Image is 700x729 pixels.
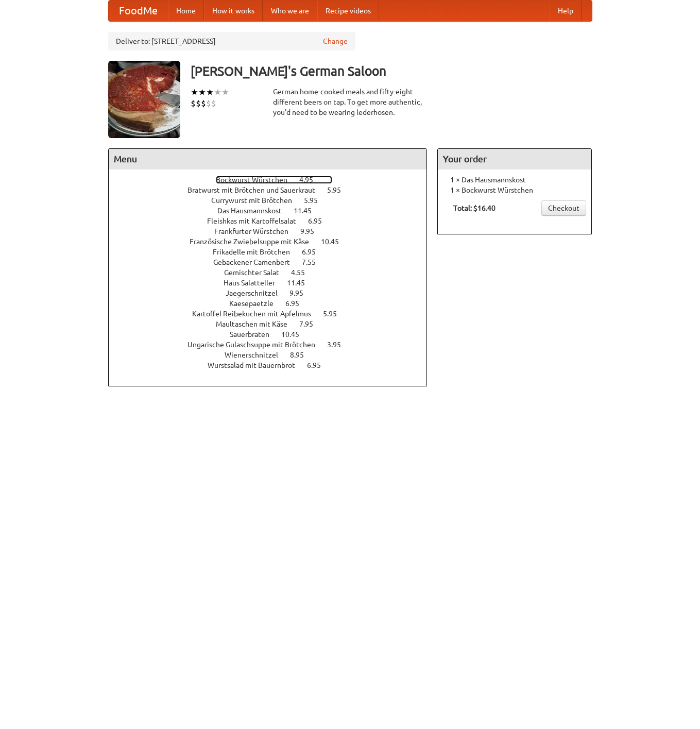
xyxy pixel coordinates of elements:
[208,361,305,369] span: Wurstsalad mit Bauernbrot
[216,320,332,328] a: Maultaschen mit Käse 7.95
[289,289,314,297] span: 9.95
[550,1,582,21] a: Help
[108,32,355,50] div: Deliver to: [STREET_ADDRESS]
[443,175,586,185] li: 1 × Das Hausmannskost
[206,98,211,109] li: $
[187,186,326,194] span: Bratwurst mit Brötchen und Sauerkraut
[196,98,201,109] li: $
[226,289,322,297] a: Jaegerschnitzel 9.95
[109,149,427,169] h4: Menu
[224,268,324,277] a: Gemischter Salat 4.55
[302,258,326,266] span: 7.55
[300,227,325,235] span: 9.95
[299,320,323,328] span: 7.95
[216,176,332,184] a: Bockwurst Würstchen 4.95
[217,207,292,215] span: Das Hausmannskost
[192,310,321,318] span: Kartoffel Reibekuchen mit Apfelmus
[281,330,310,338] span: 10.45
[211,196,337,205] a: Currywurst mit Brötchen 5.95
[304,196,328,205] span: 5.95
[201,98,206,109] li: $
[187,341,360,349] a: Ungarische Gulaschsuppe mit Brötchen 3.95
[225,351,288,359] span: Wienerschnitzel
[214,227,333,235] a: Frankfurter Würstchen 9.95
[229,299,284,308] span: Kaesepaetzle
[204,1,263,21] a: How it works
[211,98,216,109] li: $
[443,185,586,195] li: 1 × Bockwurst Würstchen
[211,196,302,205] span: Currywurst mit Brötchen
[198,87,206,98] li: ★
[213,248,335,256] a: Frikadelle mit Brötchen 6.95
[221,87,229,98] li: ★
[230,330,318,338] a: Sauerbraten 10.45
[453,204,496,212] b: Total: $16.40
[213,248,300,256] span: Frikadelle mit Brötchen
[226,289,288,297] span: Jaegerschnitzel
[285,299,310,308] span: 6.95
[317,1,379,21] a: Recipe videos
[273,87,428,117] div: German home-cooked meals and fifty-eight different beers on tap. To get more authentic, you'd nee...
[108,61,180,138] img: angular.jpg
[290,351,314,359] span: 8.95
[224,279,285,287] span: Haus Salatteller
[224,279,324,287] a: Haus Salatteller 11.45
[229,299,318,308] a: Kaesepaetzle 6.95
[208,361,340,369] a: Wurstsalad mit Bauernbrot 6.95
[207,217,341,225] a: Fleishkas mit Kartoffelsalat 6.95
[291,268,315,277] span: 4.55
[109,1,168,21] a: FoodMe
[230,330,280,338] span: Sauerbraten
[191,98,196,109] li: $
[294,207,322,215] span: 11.45
[327,341,351,349] span: 3.95
[168,1,204,21] a: Home
[190,238,358,246] a: Französische Zwiebelsuppe mit Käse 10.45
[213,258,300,266] span: Gebackener Camenbert
[214,87,221,98] li: ★
[541,200,586,216] a: Checkout
[438,149,591,169] h4: Your order
[307,361,331,369] span: 6.95
[323,310,347,318] span: 5.95
[224,268,289,277] span: Gemischter Salat
[302,248,326,256] span: 6.95
[308,217,332,225] span: 6.95
[190,238,319,246] span: Französische Zwiebelsuppe mit Käse
[187,341,326,349] span: Ungarische Gulaschsuppe mit Brötchen
[216,176,298,184] span: Bockwurst Würstchen
[206,87,214,98] li: ★
[191,87,198,98] li: ★
[327,186,351,194] span: 5.95
[213,258,335,266] a: Gebackener Camenbert 7.55
[216,320,298,328] span: Maultaschen mit Käse
[187,186,360,194] a: Bratwurst mit Brötchen und Sauerkraut 5.95
[217,207,331,215] a: Das Hausmannskost 11.45
[192,310,356,318] a: Kartoffel Reibekuchen mit Apfelmus 5.95
[299,176,323,184] span: 4.95
[214,227,299,235] span: Frankfurter Würstchen
[287,279,315,287] span: 11.45
[225,351,323,359] a: Wienerschnitzel 8.95
[323,36,348,46] a: Change
[263,1,317,21] a: Who we are
[191,61,592,81] h3: [PERSON_NAME]'s German Saloon
[321,238,349,246] span: 10.45
[207,217,306,225] span: Fleishkas mit Kartoffelsalat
